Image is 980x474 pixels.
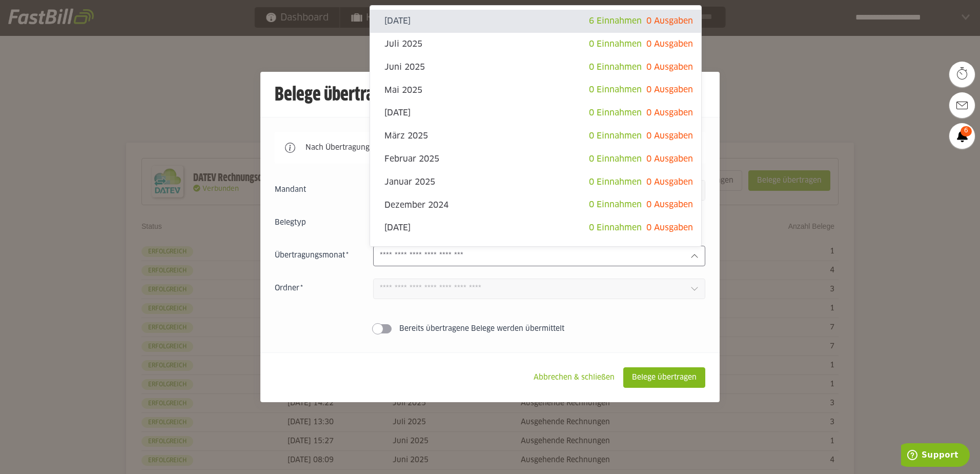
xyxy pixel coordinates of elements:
[589,155,642,163] span: 0 Einnahmen
[589,17,642,25] span: 6 Einnahmen
[589,132,642,140] span: 0 Einnahmen
[646,17,693,25] span: 0 Ausgaben
[623,367,705,388] sl-button: Belege übertragen
[646,224,693,232] span: 0 Ausgaben
[275,324,705,334] sl-switch: Bereits übertragene Belege werden übermittelt
[646,155,693,163] span: 0 Ausgaben
[370,33,701,56] sl-option: Juli 2025
[589,40,642,48] span: 0 Einnahmen
[646,201,693,209] span: 0 Ausgaben
[646,63,693,71] span: 0 Ausgaben
[646,178,693,186] span: 0 Ausgaben
[370,216,701,240] sl-option: [DATE]
[589,224,642,232] span: 0 Einnahmen
[370,193,701,216] sl-option: Dezember 2024
[370,171,701,194] sl-option: Januar 2025
[646,40,693,48] span: 0 Ausgaben
[589,201,642,209] span: 0 Einnahmen
[949,123,975,149] a: 6
[646,86,693,94] span: 0 Ausgaben
[589,63,642,71] span: 0 Einnahmen
[370,102,701,125] sl-option: [DATE]
[589,178,642,186] span: 0 Einnahmen
[525,367,623,388] sl-button: Abbrechen & schließen
[370,10,701,33] sl-option: [DATE]
[370,240,701,263] sl-option: Oktober 2024
[589,109,642,117] span: 0 Einnahmen
[370,78,701,102] sl-option: Mai 2025
[589,86,642,94] span: 0 Einnahmen
[370,148,701,171] sl-option: Februar 2025
[646,109,693,117] span: 0 Ausgaben
[370,56,701,79] sl-option: Juni 2025
[961,126,972,136] span: 6
[370,125,701,148] sl-option: März 2025
[646,132,693,140] span: 0 Ausgaben
[901,443,970,469] iframe: Öffnet ein Widget, in dem Sie weitere Informationen finden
